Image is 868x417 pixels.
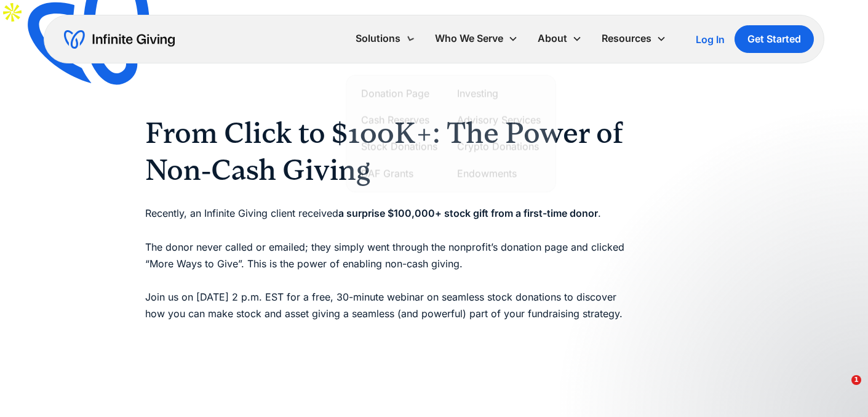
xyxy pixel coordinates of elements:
iframe: Intercom live chat [826,375,856,405]
a: Crypto Donations [457,139,541,155]
div: About [538,30,567,47]
a: Cash Reserves [361,112,437,129]
a: home [64,30,175,49]
div: Solutions [356,30,400,47]
a: Get Started [735,25,814,53]
a: Log In [696,32,725,47]
a: Donation Page [361,86,437,102]
div: Solutions [346,25,425,52]
a: Endowments [457,165,541,182]
a: Investing [457,86,541,102]
p: ‍ [145,25,723,108]
a: Stock Donations [361,139,437,155]
h2: From Click to $100K+: The Power of Non-Cash Giving [145,115,723,188]
strong: a surprise $100,000+ stock gift from a first-time donor [338,207,598,219]
a: DAF Grants [361,165,437,182]
div: Resources [602,30,651,47]
span: 1 [851,375,861,385]
div: Who We Serve [425,25,528,52]
p: Recently, an Infinite Giving client received . The donor never called or emailed; they simply wen... [145,188,723,323]
div: Resources [592,25,676,52]
div: Who We Serve [435,30,503,47]
div: About [528,25,592,52]
a: Advisory Services [457,112,541,129]
div: Log In [696,34,725,44]
nav: Solutions [346,75,556,193]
